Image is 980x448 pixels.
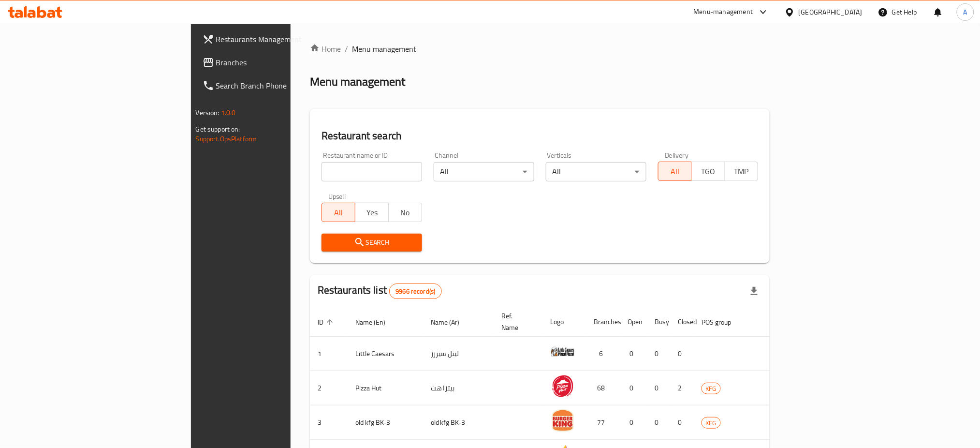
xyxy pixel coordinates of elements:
[620,337,647,371] td: 0
[348,405,423,440] td: old kfg BK-3
[671,307,694,337] th: Closed
[221,106,236,119] span: 1.0.0
[326,206,351,220] span: All
[216,80,347,91] span: Search Branch Phone
[502,310,531,333] span: Ref. Name
[702,418,720,429] span: KFG
[702,316,744,328] span: POS group
[322,129,759,143] h2: Restaurant search
[647,307,671,337] th: Busy
[196,106,219,119] span: Version:
[620,405,647,440] td: 0
[434,162,534,181] div: All
[586,337,620,371] td: 6
[423,371,494,405] td: بيتزا هت
[310,43,770,55] nav: breadcrumb
[389,284,441,299] div: Total records count
[671,371,694,405] td: 2
[196,123,240,135] span: Get support on:
[543,307,586,337] th: Logo
[743,280,766,303] div: Export file
[662,164,688,179] span: All
[647,405,671,440] td: 0
[551,408,575,433] img: old kfg BK-3
[431,316,472,328] span: Name (Ar)
[390,287,441,296] span: 9966 record(s)
[586,371,620,405] td: 68
[665,152,689,159] label: Delivery
[359,206,385,220] span: Yes
[658,162,692,181] button: All
[696,164,721,179] span: TGO
[586,405,620,440] td: 77
[352,43,416,55] span: Menu management
[322,234,422,252] button: Search
[799,7,863,17] div: [GEOGRAPHIC_DATA]
[318,316,336,328] span: ID
[196,133,257,145] a: Support.OpsPlatform
[729,164,754,179] span: TMP
[348,337,423,371] td: Little Caesars
[694,6,753,18] div: Menu-management
[216,57,347,68] span: Branches
[702,383,720,394] span: KFG
[551,340,575,364] img: Little Caesars
[423,337,494,371] td: ليتل سيزرز
[329,237,414,249] span: Search
[388,203,422,222] button: No
[195,28,355,51] a: Restaurants Management
[195,74,355,97] a: Search Branch Phone
[647,337,671,371] td: 0
[620,307,647,337] th: Open
[318,283,442,299] h2: Restaurants list
[423,405,494,440] td: old kfg BK-3
[546,162,646,181] div: All
[586,307,620,337] th: Branches
[348,371,423,405] td: Pizza Hut
[647,371,671,405] td: 0
[322,162,422,181] input: Search for restaurant name or ID..
[195,51,355,74] a: Branches
[355,316,398,328] span: Name (En)
[322,203,355,222] button: All
[393,206,418,220] span: No
[551,374,575,398] img: Pizza Hut
[216,33,347,45] span: Restaurants Management
[691,162,725,181] button: TGO
[355,203,389,222] button: Yes
[671,405,694,440] td: 0
[724,162,758,181] button: TMP
[310,74,405,90] h2: Menu management
[964,7,967,17] span: A
[620,371,647,405] td: 0
[328,193,346,200] label: Upsell
[671,337,694,371] td: 0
